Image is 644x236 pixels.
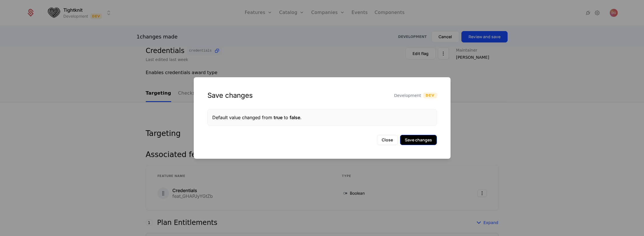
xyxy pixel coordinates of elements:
span: true [274,115,282,120]
span: Dev [423,93,437,98]
button: Close [377,135,398,145]
div: Save changes [207,91,253,100]
div: Default value changed from to . [212,114,432,121]
button: Save changes [400,135,437,145]
span: Development [394,93,421,98]
span: false [290,115,300,120]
